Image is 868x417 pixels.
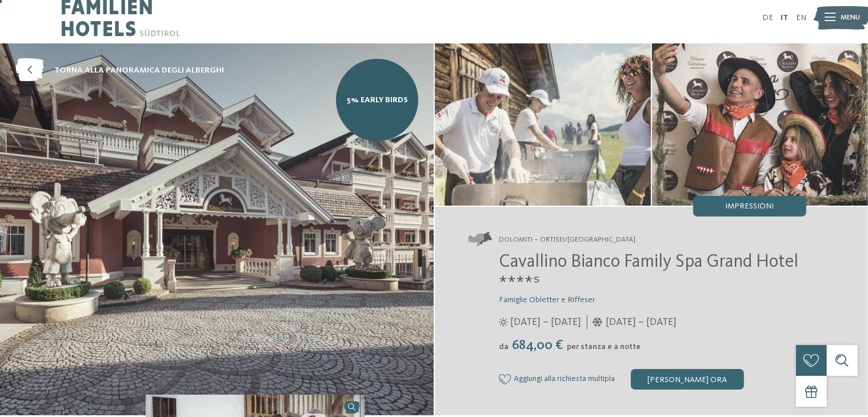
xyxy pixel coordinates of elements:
[510,339,566,352] span: 684,00 €
[725,202,774,210] span: Impressioni
[499,296,595,304] span: Famiglie Obletter e Riffeser
[499,235,635,245] span: Dolomiti – Ortisei/[GEOGRAPHIC_DATA]
[567,343,641,351] span: per stanza e a notte
[499,318,508,327] i: Orari d'apertura estate
[514,375,615,384] span: Aggiungi alla richiesta multipla
[435,43,651,206] img: Nel family hotel a Ortisei i vostri desideri diventeranno realtà
[347,94,408,106] span: 5% Early Birds
[336,59,418,141] a: 5% Early Birds
[762,14,773,22] a: DE
[796,14,806,22] a: EN
[631,369,744,390] div: [PERSON_NAME] ora
[499,343,509,351] span: da
[841,13,860,23] span: Menu
[606,315,677,330] span: [DATE] – [DATE]
[781,14,788,22] a: IT
[15,59,224,82] a: torna alla panoramica degli alberghi
[511,315,582,330] span: [DATE] – [DATE]
[499,253,798,293] span: Cavallino Bianco Family Spa Grand Hotel ****ˢ
[593,318,603,327] i: Orari d'apertura inverno
[652,43,868,206] img: Nel family hotel a Ortisei i vostri desideri diventeranno realtà
[54,65,224,76] span: torna alla panoramica degli alberghi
